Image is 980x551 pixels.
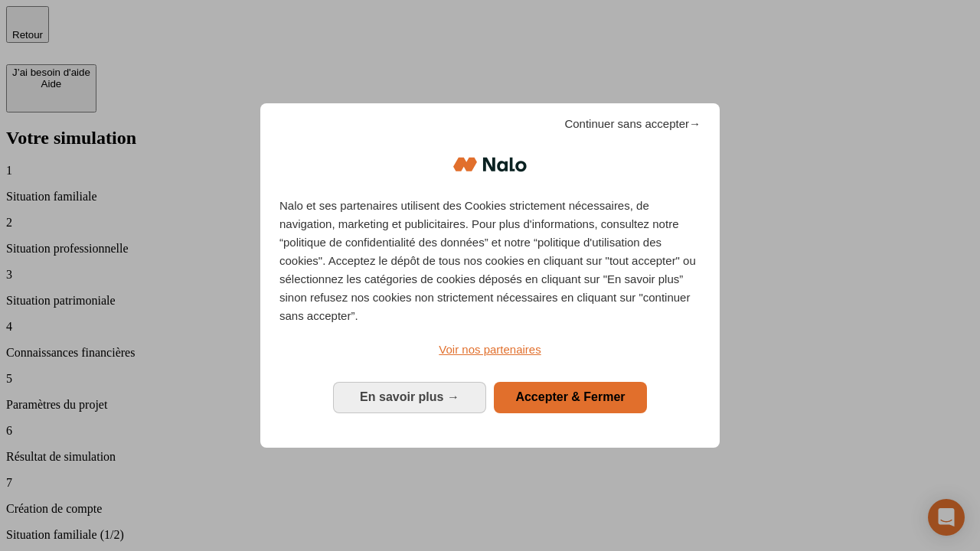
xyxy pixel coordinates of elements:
div: Bienvenue chez Nalo Gestion du consentement [260,103,720,447]
span: En savoir plus → [360,390,459,403]
span: Accepter & Fermer [515,390,625,403]
p: Nalo et ses partenaires utilisent des Cookies strictement nécessaires, de navigation, marketing e... [279,197,701,325]
span: Voir nos partenaires [439,343,541,356]
button: Accepter & Fermer: Accepter notre traitement des données et fermer [494,382,647,412]
span: Continuer sans accepter→ [564,115,701,133]
img: Logo [453,142,527,187]
button: En savoir plus: Configurer vos consentements [333,382,486,412]
a: Voir nos partenaires [279,341,701,359]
